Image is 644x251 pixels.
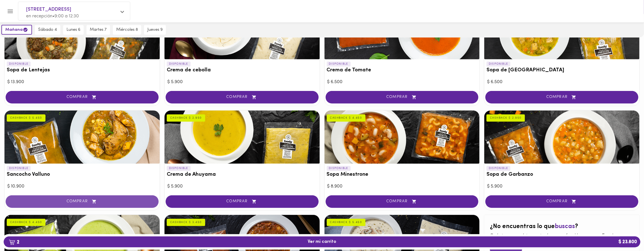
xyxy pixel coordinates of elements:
[167,166,191,171] p: DISPONIBLE
[326,91,479,104] button: COMPRAR
[492,199,631,204] span: COMPRAR
[325,111,480,164] div: Sopa Minestrone
[492,95,631,100] span: COMPRAR
[167,172,318,178] h3: Crema de Ahuyama
[4,236,640,247] button: 2Ver mi carrito$ 23.800
[485,91,638,104] button: COMPRAR
[165,111,320,164] div: Crema de Ahuyama
[484,111,640,164] div: Sopa de Garbanzo
[7,67,157,73] h3: Sopa de Lentejas
[327,183,477,190] div: $ 8.900
[86,25,110,35] button: martes 7
[6,91,159,104] button: COMPRAR
[9,240,15,245] img: cart.png
[6,195,159,208] button: COMPRAR
[167,219,205,226] div: CASHBACK $ 3.450
[308,239,336,245] span: Ver mi carrito
[173,95,312,100] span: COMPRAR
[7,114,45,122] div: CASHBACK $ 5.450
[327,219,366,226] div: CASHBACK $ 5.450
[7,166,31,171] p: DISPONIBLE
[173,199,312,204] span: COMPRAR
[4,111,160,164] div: Sancocho Valluno
[3,4,17,18] button: Menu
[487,79,637,85] div: $ 6.500
[38,27,57,32] span: sábado 4
[327,114,366,122] div: CASHBACK $ 4.450
[485,195,638,208] button: COMPRAR
[7,219,45,226] div: CASHBACK $ 4.450
[67,27,80,32] span: lunes 6
[35,25,60,35] button: sábado 4
[5,27,28,32] span: mañana
[7,62,31,67] p: DISPONIBLE
[26,6,117,13] span: [STREET_ADDRESS]
[167,183,317,190] div: $ 5.900
[326,195,479,208] button: COMPRAR
[327,79,477,85] div: $ 6.500
[13,95,152,100] span: COMPRAR
[167,62,191,67] p: DISPONIBLE
[7,172,157,178] h3: Sancocho Valluno
[63,25,84,35] button: lunes 6
[487,62,510,67] p: DISPONIBLE
[26,14,79,18] span: en recepción • 9:00 a 12:30
[555,223,575,230] span: buscas
[333,95,472,100] span: COMPRAR
[90,27,107,32] span: martes 7
[333,199,472,204] span: COMPRAR
[490,223,634,230] h2: ¿No encuentras lo que ?
[611,219,638,245] iframe: Messagebird Livechat Widget
[144,25,166,35] button: jueves 9
[13,199,152,204] span: COMPRAR
[7,183,157,190] div: $ 10.900
[167,67,318,73] h3: Crema de cebolla
[487,183,637,190] div: $ 5.900
[113,25,141,35] button: miércoles 8
[166,91,319,104] button: COMPRAR
[167,79,317,85] div: $ 5.900
[7,79,157,85] div: $ 13.900
[487,67,637,73] h3: Sopa de [GEOGRAPHIC_DATA]
[327,67,478,73] h3: Crema de Tomate
[147,27,163,32] span: jueves 9
[5,238,23,246] b: 2
[327,172,478,178] h3: Sopa Minestrone
[327,62,351,67] p: DISPONIBLE
[487,114,525,122] div: CASHBACK $ 2.950
[487,172,637,178] h3: Sopa de Garbanzo
[167,114,205,122] div: CASHBACK $ 2.950
[1,25,32,35] button: mañana
[166,195,319,208] button: COMPRAR
[327,166,351,171] p: DISPONIBLE
[487,166,510,171] p: DISPONIBLE
[116,27,138,32] span: miércoles 8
